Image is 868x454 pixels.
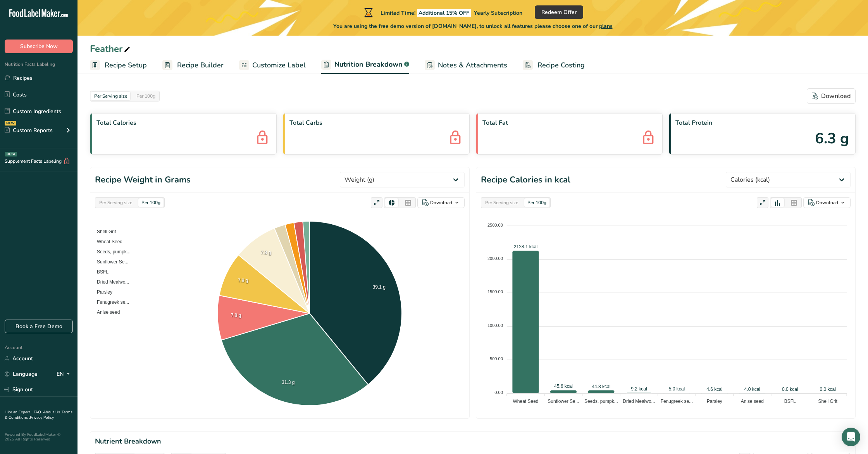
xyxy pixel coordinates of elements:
div: NEW [5,121,16,126]
tspan: 1500.00 [487,289,503,294]
a: Privacy Policy [30,415,54,420]
div: Per 100g [133,92,158,100]
div: Download [816,199,838,206]
div: Powered By FoodLabelMaker © 2025 All Rights Reserved [5,432,73,442]
button: Subscribe Now [5,40,73,53]
div: Per Serving size [482,198,521,207]
div: Per 100g [524,198,549,207]
span: 6.3 g [815,127,849,150]
a: Notes & Attachments [425,57,507,74]
tspan: Parsley [707,399,722,404]
tspan: Dried Mealwo... [623,399,655,404]
a: About Us . [43,409,62,415]
span: Shell Grit [91,229,116,234]
tspan: Seeds, pumpk... [584,399,618,404]
span: Total Calories [96,118,270,127]
a: Customize Label [239,57,306,74]
div: Limited Time! [363,8,522,17]
span: Recipe Setup [105,60,147,71]
tspan: Fenugreek se... [661,399,693,404]
a: Language [5,367,38,381]
div: Per Serving size [91,92,130,100]
button: Redeem Offer [535,5,583,19]
span: Parsley [91,289,112,295]
button: Download [417,197,465,208]
span: Subscribe Now [20,42,58,50]
a: Terms & Conditions . [5,409,72,420]
span: You are using the free demo version of [DOMAIN_NAME], to unlock all features please choose one of... [333,22,613,30]
span: Total Fat [482,118,656,127]
a: Book a Free Demo [5,320,73,333]
a: Recipe Setup [90,57,147,74]
span: Seeds, pumpk... [91,249,131,255]
span: Customize Label [252,60,306,71]
a: Recipe Builder [162,57,224,74]
span: Total Carbs [289,118,463,127]
tspan: Anise seed [741,399,764,404]
tspan: BSFL [784,399,796,404]
span: Anise seed [91,310,120,315]
h1: Recipe Calories in kcal [481,174,570,186]
span: Fenugreek se... [91,299,129,305]
div: Custom Reports [5,126,53,134]
span: Dried Mealwo... [91,279,129,285]
button: Download [807,88,856,104]
a: Hire an Expert . [5,409,32,415]
div: Per Serving size [96,198,135,207]
h1: Recipe Weight in Grams [95,174,191,186]
div: Download [812,91,851,101]
span: Additional 15% OFF [417,9,471,17]
span: Wheat Seed [91,239,122,244]
a: FAQ . [34,409,43,415]
a: Recipe Costing [523,57,585,74]
span: Sunflower Se... [91,259,128,265]
a: Nutrition Breakdown [321,56,409,74]
h2: Nutrient Breakdown [95,436,851,447]
span: plans [599,22,613,30]
tspan: 2000.00 [487,256,503,261]
span: Yearly Subscription [474,9,522,17]
tspan: 500.00 [490,356,503,361]
tspan: 0.00 [494,390,503,395]
div: EN [57,370,73,379]
tspan: Wheat Seed [513,399,538,404]
div: Per 100g [138,198,164,207]
tspan: Shell Grit [818,399,838,404]
tspan: 1000.00 [487,323,503,328]
span: Notes & Attachments [438,60,507,71]
span: Nutrition Breakdown [334,59,403,70]
span: BSFL [91,269,108,275]
div: Download [430,199,452,206]
div: Feather [90,42,132,56]
tspan: 2500.00 [487,223,503,227]
span: Redeem Offer [541,8,577,16]
div: BETA [5,152,17,156]
span: Recipe Builder [177,60,224,71]
span: Recipe Costing [537,60,585,71]
span: Total Protein [675,118,849,127]
tspan: Sunflower Se... [548,399,579,404]
button: Download [803,197,851,208]
div: Open Intercom Messenger [842,428,860,446]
